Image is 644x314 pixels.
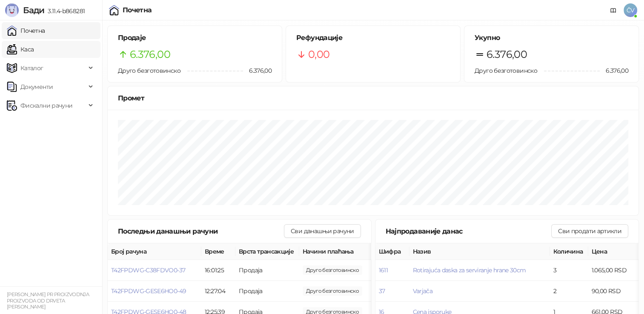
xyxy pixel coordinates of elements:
[20,97,72,114] span: Фискални рачуни
[379,287,385,295] button: 37
[299,243,384,260] th: Начини плаћања
[386,226,552,237] div: Најпродаваније данас
[379,266,388,274] button: 1611
[108,243,201,260] th: Број рачуна
[475,33,628,43] h5: Укупно
[20,78,53,95] span: Документи
[118,33,272,43] h5: Продаје
[201,243,235,260] th: Време
[413,287,433,295] button: Varjača
[130,46,170,63] span: 6.376,00
[303,286,362,296] span: 2.070,00
[118,67,180,74] span: Друго безготовинско
[550,243,588,260] th: Количина
[201,281,235,302] td: 12:27:04
[235,281,299,302] td: Продаја
[550,281,588,302] td: 2
[7,291,89,310] small: [PERSON_NAME] PR PROIZVODNJA PROIZVODA OD DRVETA [PERSON_NAME]
[607,3,620,17] a: Документација
[44,7,85,15] span: 3.11.4-b868281
[624,3,637,17] span: ČV
[600,66,628,75] span: 6.376,00
[487,46,527,63] span: 6.376,00
[308,46,329,63] span: 0,00
[7,41,34,58] a: Каса
[475,67,537,74] span: Друго безготовинско
[20,60,43,77] span: Каталог
[118,93,628,103] div: Промет
[235,260,299,281] td: Продаја
[201,260,235,281] td: 16:01:25
[7,22,45,39] a: Почетна
[5,3,19,17] img: Logo
[243,66,272,75] span: 6.376,00
[111,287,186,295] button: T42FPDWG-GESE6HO0-49
[409,243,550,260] th: Назив
[235,243,299,260] th: Врста трансакције
[303,265,362,275] span: 450,00
[23,5,44,15] span: Бади
[284,224,361,238] button: Сви данашњи рачуни
[413,266,526,274] button: Rotirajuća daska za serviranje hrane 30cm
[118,226,284,237] div: Последњи данашњи рачуни
[123,7,152,14] div: Почетна
[550,260,588,281] td: 3
[296,33,450,43] h5: Рефундације
[111,266,185,274] button: T42FPDWG-C38FDVO0-37
[551,224,628,238] button: Сви продати артикли
[375,243,409,260] th: Шифра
